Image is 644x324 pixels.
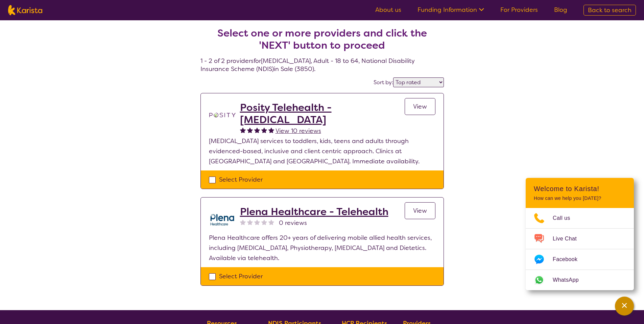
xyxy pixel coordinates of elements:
[418,6,484,14] a: Funding Information
[588,6,631,14] span: Back to search
[268,219,274,225] img: nonereviewstar
[276,126,321,136] a: View 10 reviews
[413,207,427,215] span: View
[583,5,636,16] a: Back to search
[240,127,246,133] img: fullstar
[405,202,435,219] a: View
[8,5,42,15] img: Karista logo
[534,195,626,201] p: How can we help you [DATE]?
[526,270,634,290] a: Web link opens in a new tab.
[526,178,634,290] div: Channel Menu
[209,136,435,166] p: [MEDICAL_DATA] services to toddlers, kids, teens and adults through evidenced-based, inclusive an...
[553,254,586,264] span: Facebook
[268,127,274,133] img: fullstar
[375,6,401,14] a: About us
[261,127,267,133] img: fullstar
[254,127,260,133] img: fullstar
[247,219,253,225] img: nonereviewstar
[247,127,253,133] img: fullstar
[200,11,444,73] h4: 1 - 2 of 2 providers for [MEDICAL_DATA] , Adult - 18 to 64 , National Disability Insurance Scheme...
[553,234,585,244] span: Live Chat
[276,127,321,135] span: View 10 reviews
[279,218,307,228] span: 0 reviews
[413,102,427,111] span: View
[254,219,260,225] img: nonereviewstar
[553,213,578,223] span: Call us
[554,6,567,14] a: Blog
[553,275,587,285] span: WhatsApp
[615,297,634,316] button: Channel Menu
[209,233,435,263] p: Plena Healthcare offers 20+ years of delivering mobile allied health services, including [MEDICAL...
[534,185,626,193] h2: Welcome to Karista!
[526,208,634,290] ul: Choose channel
[240,101,405,126] a: Posity Telehealth - [MEDICAL_DATA]
[261,219,267,225] img: nonereviewstar
[209,27,436,51] h2: Select one or more providers and click the 'NEXT' button to proceed
[240,206,388,218] a: Plena Healthcare - Telehealth
[209,101,236,129] img: t1bslo80pcylnzwjhndq.png
[405,98,435,115] a: View
[500,6,538,14] a: For Providers
[209,206,236,233] img: qwv9egg5taowukv2xnze.png
[374,79,393,86] label: Sort by:
[240,219,246,225] img: nonereviewstar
